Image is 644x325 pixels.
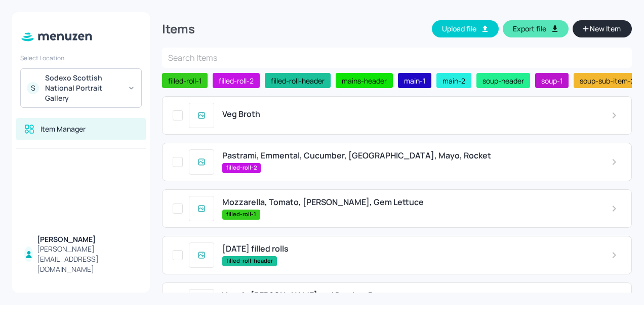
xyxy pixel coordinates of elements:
[432,20,499,37] button: Upload file
[37,244,138,274] div: [PERSON_NAME][EMAIL_ADDRESS][DOMAIN_NAME]
[41,124,86,134] div: Item Manager
[535,73,569,88] div: soup-1
[267,75,329,86] span: filled-roll-header
[222,210,260,219] span: filled-roll-1
[438,75,469,86] span: main-2
[503,20,569,37] button: Export file
[27,82,39,94] div: S
[478,75,528,86] span: soup-header
[222,151,491,160] span: Pastrami, Emmental, Cucumber, [GEOGRAPHIC_DATA], Mayo, Rocket
[37,234,138,245] div: [PERSON_NAME]
[222,244,289,254] span: [DATE] filled rolls
[213,73,260,88] div: filled-roll-2
[400,75,429,86] span: main-1
[45,73,122,103] div: Sodexo Scottish National Portrait Gallery
[589,23,622,34] span: New Item
[162,21,195,37] div: Items
[537,75,567,86] span: soup-1
[222,109,260,119] span: Veg Broth
[573,20,632,37] button: New Item
[222,197,424,207] span: Mozzarella, Tomato, [PERSON_NAME], Gem Lettuce
[398,73,431,88] div: main-1
[20,54,142,62] div: Select Location
[336,73,393,88] div: mains-header
[476,73,530,88] div: soup-header
[215,75,258,86] span: filled-roll-2
[222,257,277,265] span: filled-roll-header
[222,291,405,300] span: Veggie [PERSON_NAME] and Bombay Potatoes
[162,73,208,88] div: filled-roll-1
[222,164,261,172] span: filled-roll-2
[576,75,639,86] span: soup-sub-item-2
[162,48,632,68] input: Search Items
[164,75,206,86] span: filled-roll-1
[574,73,641,88] div: soup-sub-item-2
[436,73,471,88] div: main-2
[265,73,331,88] div: filled-roll-header
[338,75,391,86] span: mains-header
